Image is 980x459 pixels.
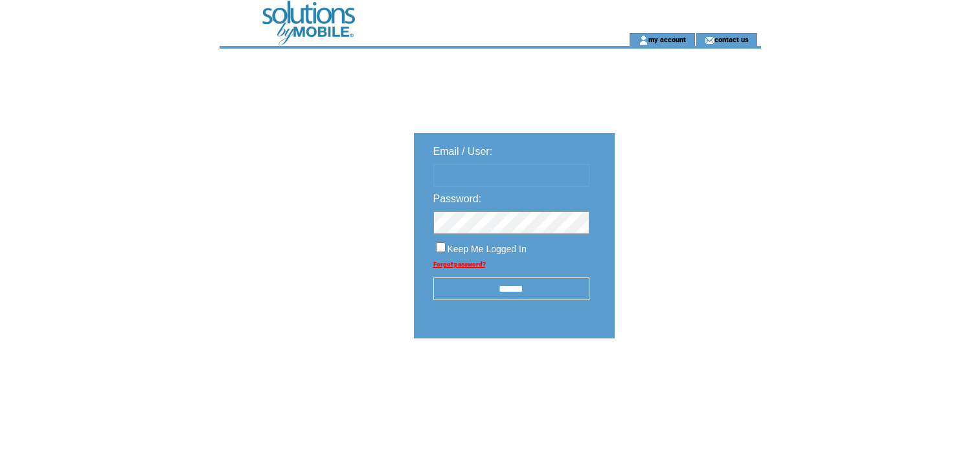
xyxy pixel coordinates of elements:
[639,35,648,45] img: account_icon.gif
[714,35,749,43] a: contact us
[705,35,714,45] img: contact_us_icon.gif
[433,193,482,204] span: Password:
[648,35,686,43] a: my account
[433,146,493,157] span: Email / User:
[652,371,717,387] img: transparent.png
[433,261,486,268] a: Forgot password?
[448,244,527,254] span: Keep Me Logged In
